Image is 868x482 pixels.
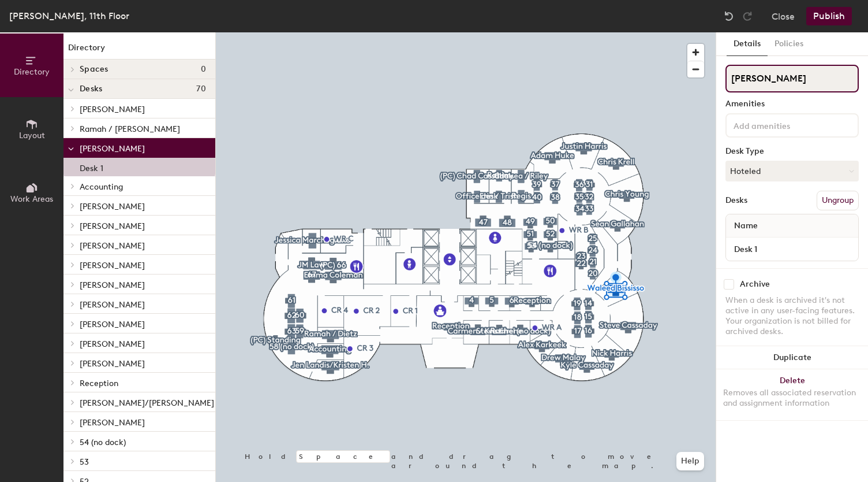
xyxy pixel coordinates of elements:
img: Undo [723,10,735,22]
span: [PERSON_NAME] [80,241,145,251]
input: Unnamed desk [728,241,856,257]
span: Directory [14,67,50,77]
div: Desks [725,196,747,205]
button: Help [676,452,704,470]
span: [PERSON_NAME] [80,418,145,428]
h1: Directory [63,42,215,60]
div: [PERSON_NAME], 11th Floor [9,9,129,23]
p: Desk 1 [80,160,103,173]
span: Name [728,216,764,236]
span: Desks [80,84,102,94]
span: Accounting [80,182,123,192]
span: [PERSON_NAME] [80,261,145,270]
button: Ungroup [817,191,859,210]
span: Ramah / [PERSON_NAME] [80,124,180,134]
button: Details [727,32,768,56]
img: Redo [742,10,753,22]
input: Add amenities [731,118,835,132]
span: [PERSON_NAME] [80,339,145,349]
span: 0 [201,65,206,74]
span: [PERSON_NAME] [80,221,145,231]
span: [PERSON_NAME] [80,280,145,290]
span: 53 [80,457,89,467]
button: Hoteled [725,161,859,181]
span: [PERSON_NAME] [80,144,145,154]
span: Spaces [80,65,108,74]
div: When a desk is archived it's not active in any user-facing features. Your organization is not bil... [725,295,859,337]
span: Reception [80,379,118,388]
span: [PERSON_NAME] [80,202,145,212]
div: Desk Type [725,147,859,156]
span: [PERSON_NAME] [80,320,145,329]
span: [PERSON_NAME] [80,105,145,114]
button: DeleteRemoves all associated reservation and assignment information [716,369,868,420]
button: Duplicate [716,346,868,369]
span: 70 [196,84,206,94]
span: Work Areas [10,194,53,204]
span: 54 (no dock) [80,437,126,447]
span: [PERSON_NAME] [80,359,145,369]
span: Layout [19,131,45,140]
span: [PERSON_NAME]/[PERSON_NAME] [80,398,214,408]
span: [PERSON_NAME] [80,300,145,310]
div: Amenities [725,99,859,109]
div: Removes all associated reservation and assignment information [723,388,861,409]
button: Close [772,7,795,25]
button: Policies [768,32,810,56]
div: Archive [740,280,770,289]
button: Publish [806,7,852,25]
